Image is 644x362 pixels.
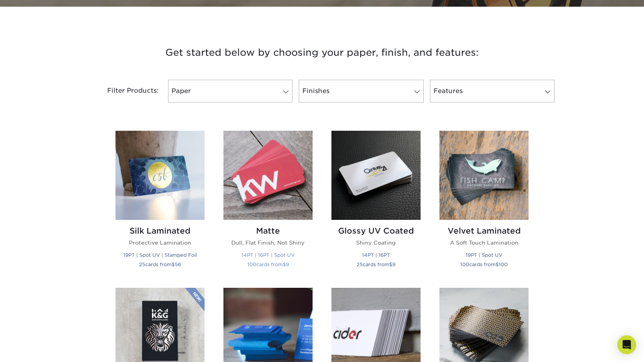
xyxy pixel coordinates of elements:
[139,261,145,267] span: 25
[331,131,421,278] a: Glossy UV Coated Business Cards Glossy UV Coated Shiny Coating 14PT | 16PT 25cards from$9
[92,35,552,70] h3: Get started below by choosing your paper, finish, and features:
[460,261,508,267] small: cards from
[123,252,197,258] small: 19PT | Spot UV | Stamped Foil
[331,239,421,247] p: Shiny Coating
[286,261,289,267] span: 9
[247,261,289,267] small: cards from
[460,261,469,267] span: 100
[430,80,554,102] a: Features
[223,131,313,278] a: Matte Business Cards Matte Dull, Flat Finish, Not Shiny 14PT | 16PT | Spot UV 100cards from$9
[357,261,363,267] span: 25
[466,252,502,258] small: 19PT | Spot UV
[185,288,205,311] img: New Product
[115,131,205,278] a: Silk Laminated Business Cards Silk Laminated Protective Lamination 19PT | Spot UV | Stamped Foil ...
[115,131,205,220] img: Silk Laminated Business Cards
[2,338,67,359] iframe: Google Customer Reviews
[139,261,181,267] small: cards from
[439,226,529,236] h2: Velvet Laminated
[223,239,313,247] p: Dull, Flat Finish, Not Shiny
[299,80,423,102] a: Finishes
[362,252,390,258] small: 14PT | 16PT
[223,131,313,220] img: Matte Business Cards
[247,261,256,267] span: 100
[115,239,205,247] p: Protective Lamination
[283,261,286,267] span: $
[241,252,295,258] small: 14PT | 16PT | Spot UV
[223,226,313,236] h2: Matte
[357,261,395,267] small: cards from
[439,131,529,278] a: Velvet Laminated Business Cards Velvet Laminated A Soft Touch Lamination 19PT | Spot UV 100cards ...
[439,239,529,247] p: A Soft Touch Lamination
[86,80,165,102] div: Filter Products:
[115,226,205,236] h2: Silk Laminated
[175,261,181,267] span: 56
[499,261,508,267] span: 100
[392,261,395,267] span: 9
[172,261,175,267] span: $
[617,335,636,354] div: Open Intercom Messenger
[439,131,529,220] img: Velvet Laminated Business Cards
[331,226,421,236] h2: Glossy UV Coated
[331,131,421,220] img: Glossy UV Coated Business Cards
[389,261,392,267] span: $
[168,80,293,102] a: Paper
[496,261,499,267] span: $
